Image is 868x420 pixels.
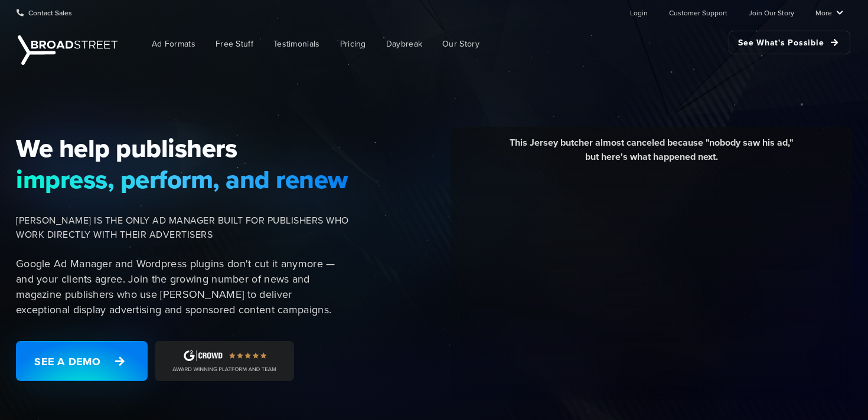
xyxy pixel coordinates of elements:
a: See What's Possible [729,31,850,54]
div: This Jersey butcher almost canceled because "nobody saw his ad," but here's what happened next. [459,136,843,173]
span: Testimonials [273,38,320,50]
a: Ad Formats [143,31,204,57]
a: Daybreak [377,31,431,57]
a: See a Demo [16,341,148,381]
span: Our Story [442,38,479,50]
a: Our Story [433,31,488,57]
nav: Main [124,25,850,63]
a: Free Stuff [207,31,262,57]
span: Free Stuff [216,38,253,50]
span: Daybreak [386,38,422,50]
a: Customer Support [669,1,727,24]
iframe: YouTube video player [459,173,843,388]
a: Pricing [331,31,375,57]
a: Login [630,1,648,24]
span: We help publishers [16,133,349,163]
a: Join Our Story [749,1,794,24]
a: More [815,1,843,24]
span: Ad Formats [152,38,195,50]
span: [PERSON_NAME] IS THE ONLY AD MANAGER BUILT FOR PUBLISHERS WHO WORK DIRECTLY WITH THEIR ADVERTISERS [16,214,349,242]
a: Testimonials [265,31,329,57]
a: Contact Sales [17,1,72,24]
span: impress, perform, and renew [16,164,349,195]
p: Google Ad Manager and Wordpress plugins don't cut it anymore — and your clients agree. Join the g... [16,256,349,317]
span: Pricing [340,38,366,50]
img: Broadstreet | The Ad Manager for Small Publishers [18,35,118,65]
